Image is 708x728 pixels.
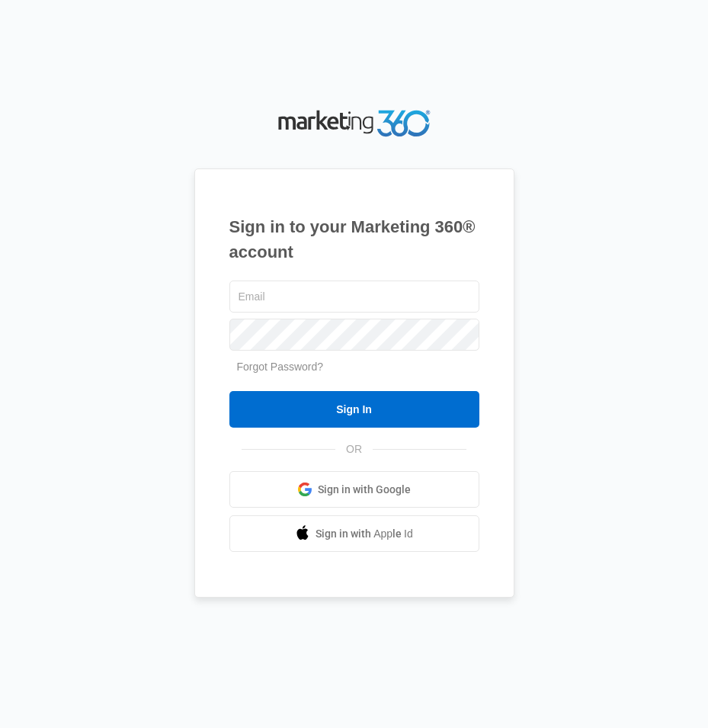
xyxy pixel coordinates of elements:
[335,441,373,457] span: OR
[229,214,479,265] h1: Sign in to your Marketing 360® account
[229,391,479,428] input: Sign In
[229,471,479,508] a: Sign in with Google
[229,281,479,313] input: Email
[316,526,413,542] span: Sign in with Apple Id
[229,515,479,552] a: Sign in with Apple Id
[318,482,411,498] span: Sign in with Google
[237,361,324,373] a: Forgot Password?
